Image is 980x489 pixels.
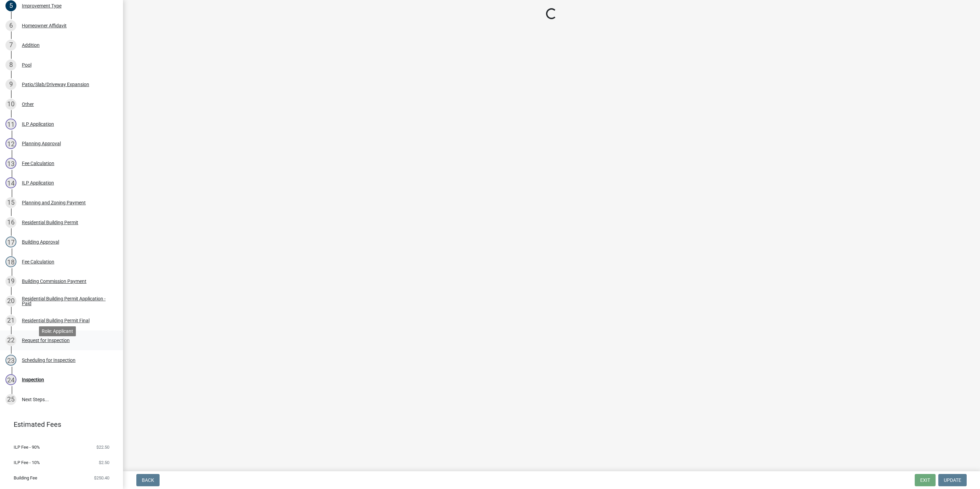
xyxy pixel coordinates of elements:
[5,177,16,188] div: 14
[22,200,86,205] div: Planning and Zoning Payment
[22,43,40,47] div: Addition
[5,138,16,149] div: 12
[5,236,16,247] div: 17
[22,23,67,28] div: Homeowner Affidavit
[94,476,109,480] span: $250.40
[22,377,44,382] div: Inspection
[22,63,31,67] div: Pool
[22,161,54,166] div: Fee Calculation
[915,474,936,486] button: Exit
[938,474,967,486] button: Update
[5,394,16,405] div: 25
[39,326,76,336] div: Role: Applicant
[5,276,16,287] div: 19
[136,474,160,486] button: Back
[5,119,16,130] div: 11
[96,445,109,449] span: $22.50
[22,259,54,264] div: Fee Calculation
[14,476,37,480] span: Building Fee
[5,217,16,228] div: 16
[5,0,16,11] div: 5
[22,122,54,126] div: ILP Application
[5,79,16,90] div: 9
[5,40,16,51] div: 7
[5,335,16,346] div: 22
[22,220,78,225] div: Residential Building Permit
[22,82,89,87] div: Patio/Slab/Driveway Expansion
[22,338,70,343] div: Request for Inspection
[22,358,76,363] div: Scheduling for Inspection
[14,460,40,465] span: ILP Fee - 10%
[5,374,16,385] div: 24
[22,3,62,8] div: Improvement Type
[99,460,109,465] span: $2.50
[5,99,16,110] div: 10
[22,240,59,244] div: Building Approval
[22,141,61,146] div: Planning Approval
[5,20,16,31] div: 6
[5,256,16,267] div: 18
[5,315,16,326] div: 21
[22,318,90,323] div: Residential Building Permit Final
[22,279,86,284] div: Building Commission Payment
[5,197,16,208] div: 15
[22,296,112,306] div: Residential Building Permit Application - Paid
[14,445,40,449] span: ILP Fee - 90%
[142,477,154,483] span: Back
[5,296,16,307] div: 20
[5,59,16,70] div: 8
[944,477,961,483] span: Update
[5,355,16,366] div: 23
[22,102,34,107] div: Other
[5,418,112,431] a: Estimated Fees
[5,158,16,169] div: 13
[22,180,54,185] div: ILP Application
